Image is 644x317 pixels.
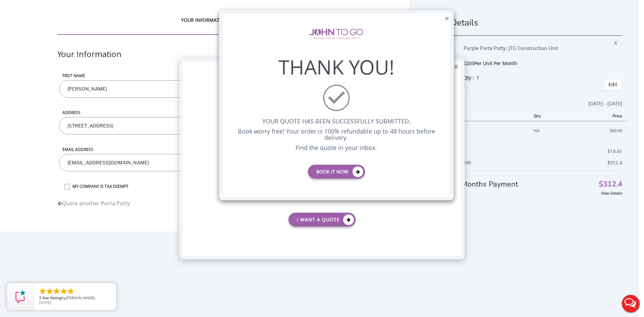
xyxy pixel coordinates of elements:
img: Review Rating [14,290,27,303]
h4: YOUR QUOTE HAS BEEN SUCCESSFULLY SUBMITTED. [237,118,435,125]
span: 5 [39,295,41,300]
h2: THANK YOU! [237,56,435,78]
a: Book it now [308,165,365,178]
img: Completed [323,85,350,111]
li:  [67,287,75,295]
li:  [53,287,61,295]
span: [DATE] [39,300,51,305]
li:  [39,287,47,295]
span: [PERSON_NAME] [66,295,95,300]
h4: Find the quote in your inbox. [237,145,435,151]
li:  [46,287,54,295]
img: logo of viptogo [309,29,363,39]
h4: Book worry free! Your order is 100% refundable up to 48 hours before delivery. [237,128,435,141]
span: by [39,296,111,301]
span: Star Rating [42,295,61,300]
button: × [445,15,449,22]
li:  [60,287,68,295]
button: Live Chat [617,290,644,317]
